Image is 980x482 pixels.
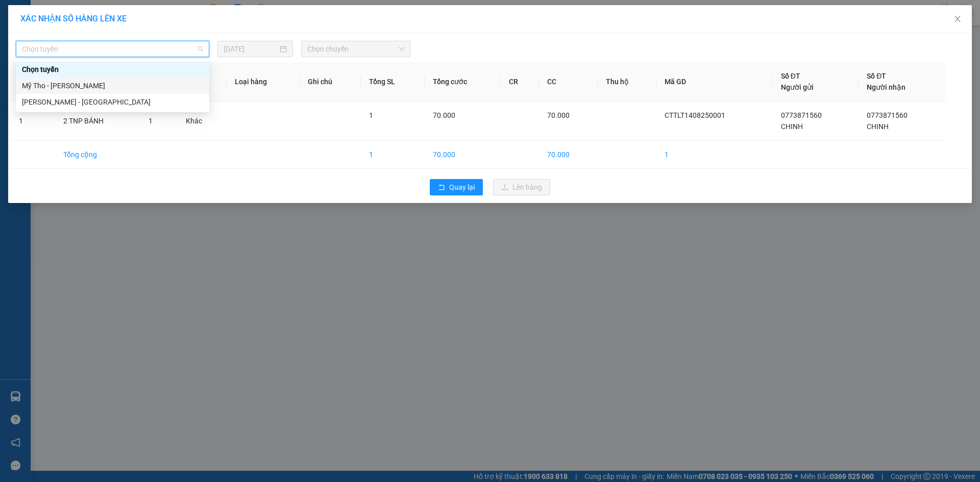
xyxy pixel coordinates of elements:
td: 1 [361,141,425,169]
th: Tổng cước [425,62,501,102]
td: Khác [178,102,227,141]
div: Hồ Chí Minh - Mỹ Tho [16,94,209,110]
span: 70.000 [547,111,570,119]
th: CC [539,62,597,102]
span: close [953,15,962,23]
span: 70.000 [433,111,455,119]
span: 1 [369,111,373,119]
td: 70.000 [425,141,501,169]
input: 14/08/2025 [224,43,278,55]
span: Số ĐT [867,72,886,80]
td: 1 [11,102,55,141]
span: 0773871560 [781,111,822,119]
th: Loại hàng [227,62,300,102]
div: [PERSON_NAME] - [GEOGRAPHIC_DATA] [22,96,203,108]
th: CR [501,62,539,102]
th: Mã GD [656,62,772,102]
td: 1 [656,141,772,169]
th: Thu hộ [598,62,657,102]
span: Chọn tuyến [22,41,203,57]
span: 0773871560 [867,111,908,119]
span: Chọn chuyến [307,41,404,57]
th: Tổng SL [361,62,425,102]
span: Người gửi [781,83,814,91]
div: Mỹ Tho - Hồ Chí Minh [16,78,209,94]
button: rollbackQuay lại [430,179,483,195]
span: CHINH [867,122,889,131]
button: Close [943,5,972,34]
span: 1 [149,117,153,125]
span: CHINH [781,122,803,131]
span: Số ĐT [781,72,800,80]
span: Quay lại [449,182,475,193]
th: Ghi chú [300,62,361,102]
td: 2 TNP BÁNH [55,102,140,141]
div: Chọn tuyến [16,61,209,78]
div: Chọn tuyến [22,64,203,75]
th: STT [11,62,55,102]
span: CTTLT1408250001 [665,111,725,119]
button: uploadLên hàng [493,179,550,195]
span: Người nhận [867,83,905,91]
span: rollback [438,184,445,192]
td: Tổng cộng [55,141,140,169]
div: Mỹ Tho - [PERSON_NAME] [22,80,203,91]
td: 70.000 [539,141,597,169]
span: XÁC NHẬN SỐ HÀNG LÊN XE [20,14,127,23]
